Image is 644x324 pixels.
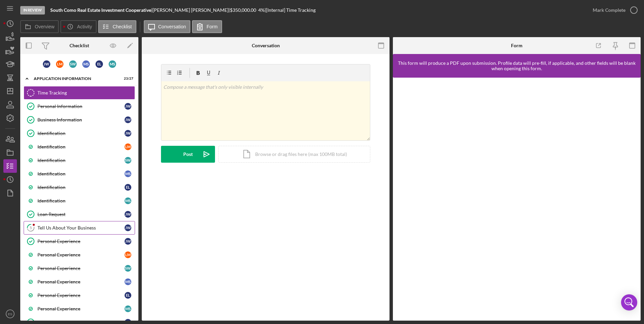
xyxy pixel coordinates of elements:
[24,262,135,275] a: Personal ExperienceSW
[183,146,193,163] div: Post
[24,289,135,302] a: Personal ExperienceEL
[125,130,131,137] div: J W
[24,181,135,194] a: IdentificationEL
[37,239,125,244] div: Personal Experience
[125,292,131,299] div: E L
[24,194,135,208] a: IdentificationMS
[69,60,77,68] div: S W
[37,131,125,136] div: Identification
[50,7,151,13] b: South Como Real Estate Investment Cooperative
[121,77,133,81] div: 23 / 27
[125,157,131,164] div: S W
[37,185,125,190] div: Identification
[37,266,125,271] div: Personal Experience
[258,7,265,13] div: 4 %
[24,248,135,262] a: Personal ExperienceLM
[24,140,135,154] a: IdentificationLM
[396,60,637,71] div: This form will produce a PDF upon submission. Profile data will pre-fill, if applicable, and othe...
[37,212,125,217] div: Loan Request
[35,24,54,29] label: Overview
[125,116,131,123] div: J W
[586,3,641,17] button: Mark Complete
[400,84,635,314] iframe: Lenderfit form
[24,167,135,181] a: IdentificationMS
[125,278,131,285] div: M S
[511,43,522,48] div: Form
[77,24,92,29] label: Activity
[113,24,132,29] label: Checklist
[37,117,125,123] div: Business Information
[265,7,316,13] div: | [Internal] Time Tracking
[43,60,50,68] div: J W
[37,279,125,285] div: Personal Experience
[125,103,131,110] div: J W
[30,225,32,230] tspan: 5
[8,312,12,316] text: ES
[109,60,116,68] div: M S
[125,184,131,191] div: E L
[82,60,90,68] div: M S
[125,197,131,204] div: M S
[37,252,125,258] div: Personal Experience
[96,60,103,68] div: E L
[24,113,135,127] a: Business InformationJW
[24,275,135,289] a: Personal ExperienceMS
[230,7,258,13] div: $350,000.00
[60,20,96,33] button: Activity
[252,43,280,48] div: Conversation
[125,170,131,177] div: M S
[3,307,17,321] button: ES
[37,171,125,177] div: Identification
[37,90,135,96] div: Time Tracking
[593,3,625,17] div: Mark Complete
[125,238,131,245] div: J W
[125,251,131,258] div: L M
[24,221,135,235] a: 5Tell Us About Your BusinessJW
[20,6,45,15] div: In Review
[158,24,186,29] label: Conversation
[125,211,131,218] div: J W
[98,20,136,33] button: Checklist
[153,7,230,13] div: [PERSON_NAME] [PERSON_NAME] |
[24,208,135,221] a: Loan RequestJW
[50,7,153,13] div: |
[37,144,125,150] div: Identification
[37,306,125,312] div: Personal Experience
[34,77,116,81] div: Application Information
[125,305,131,312] div: M S
[56,60,63,68] div: L M
[192,20,222,33] button: Form
[125,265,131,272] div: S W
[24,100,135,113] a: Personal InformationJW
[37,198,125,204] div: Identification
[207,24,218,29] label: Form
[70,43,89,48] div: Checklist
[20,20,59,33] button: Overview
[24,302,135,316] a: Personal ExperienceMS
[24,127,135,140] a: IdentificationJW
[37,293,125,298] div: Personal Experience
[24,154,135,167] a: IdentificationSW
[161,146,215,163] button: Post
[37,104,125,109] div: Personal Information
[144,20,191,33] button: Conversation
[37,158,125,163] div: Identification
[621,294,637,310] div: Open Intercom Messenger
[37,225,125,231] div: Tell Us About Your Business
[24,86,135,100] a: Time Tracking
[125,143,131,150] div: L M
[125,224,131,231] div: J W
[24,235,135,248] a: Personal ExperienceJW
